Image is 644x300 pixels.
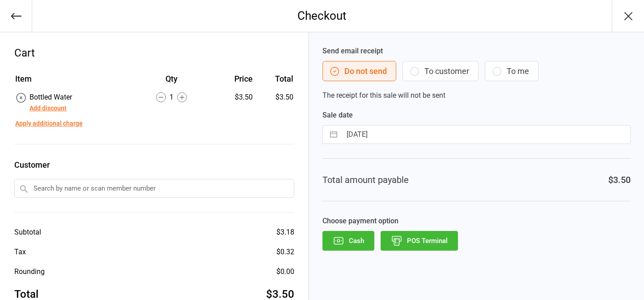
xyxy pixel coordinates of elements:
[15,119,83,128] button: Apply additional charge
[608,173,631,187] div: $3.50
[14,247,26,257] div: Tax
[213,92,253,103] div: $3.50
[485,61,538,81] button: To me
[14,45,294,61] div: Cart
[322,110,631,121] label: Sale date
[276,266,294,277] div: $0.00
[30,93,72,101] span: Bottled Water
[322,46,631,101] div: The receipt for this sale will not be sent
[131,92,212,103] div: 1
[14,266,45,277] div: Rounding
[30,104,67,113] button: Add discount
[381,231,458,251] button: POS Terminal
[213,73,253,85] div: Price
[14,227,41,238] div: Subtotal
[14,159,294,171] label: Customer
[256,92,293,113] td: $3.50
[131,73,212,91] th: Qty
[322,216,631,226] label: Choose payment option
[276,227,294,238] div: $3.18
[15,73,130,91] th: Item
[322,46,631,57] label: Send email receipt
[276,247,294,257] div: $0.32
[322,173,409,187] div: Total amount payable
[14,179,294,198] input: Search by name or scan member number
[322,61,396,81] button: Do not send
[256,73,293,91] th: Total
[322,231,374,251] button: Cash
[402,61,479,81] button: To customer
